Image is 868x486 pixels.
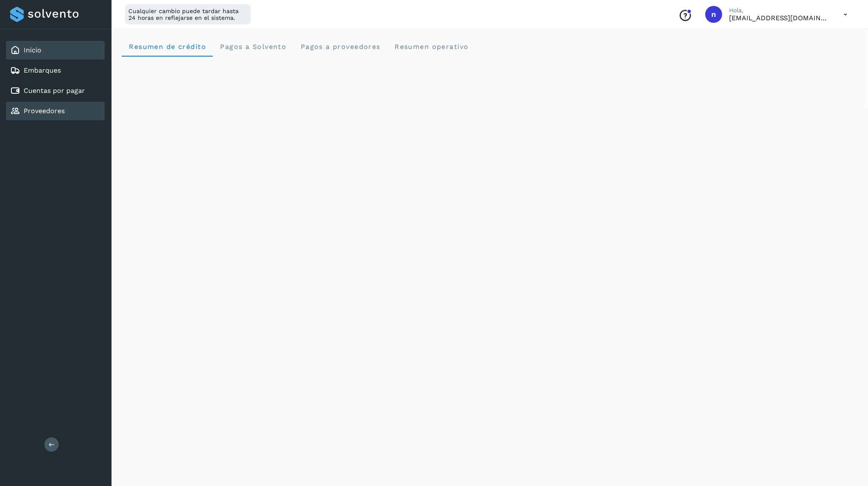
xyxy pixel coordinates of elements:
[24,87,85,95] a: Cuentas por pagar
[394,43,469,51] span: Resumen operativo
[125,4,251,24] div: Cualquier cambio puede tardar hasta 24 horas en reflejarse en el sistema.
[24,46,41,54] a: Inicio
[729,14,830,22] p: niagara+prod@solvento.mx
[300,43,381,51] span: Pagos a proveedores
[6,61,105,80] div: Embarques
[128,43,206,51] span: Resumen de crédito
[220,43,286,51] span: Pagos a Solvento
[24,66,61,74] a: Embarques
[6,81,105,100] div: Cuentas por pagar
[6,102,105,120] div: Proveedores
[729,7,830,14] p: Hola,
[6,41,105,60] div: Inicio
[24,107,65,115] a: Proveedores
